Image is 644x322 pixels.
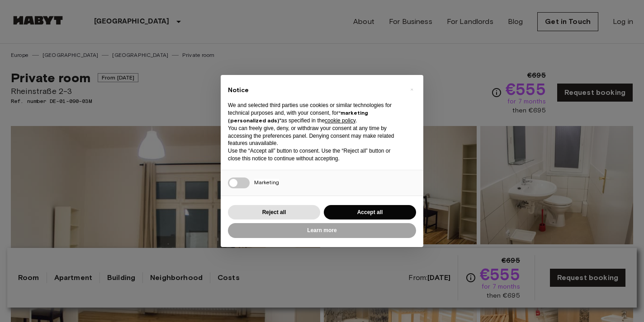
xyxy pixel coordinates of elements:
[228,205,320,220] button: Reject all
[404,82,419,97] button: Close this notice
[228,86,402,95] h2: Notice
[325,117,355,124] a: cookie policy
[254,179,279,186] span: Marketing
[410,84,413,95] span: ×
[228,102,402,124] p: We and selected third parties use cookies or similar technologies for technical purposes and, wit...
[228,223,416,238] button: Learn more
[228,125,402,147] p: You can freely give, deny, or withdraw your consent at any time by accessing the preferences pane...
[228,109,368,124] strong: “marketing (personalized ads)”
[324,205,416,220] button: Accept all
[228,147,402,163] p: Use the “Accept all” button to consent. Use the “Reject all” button or close this notice to conti...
